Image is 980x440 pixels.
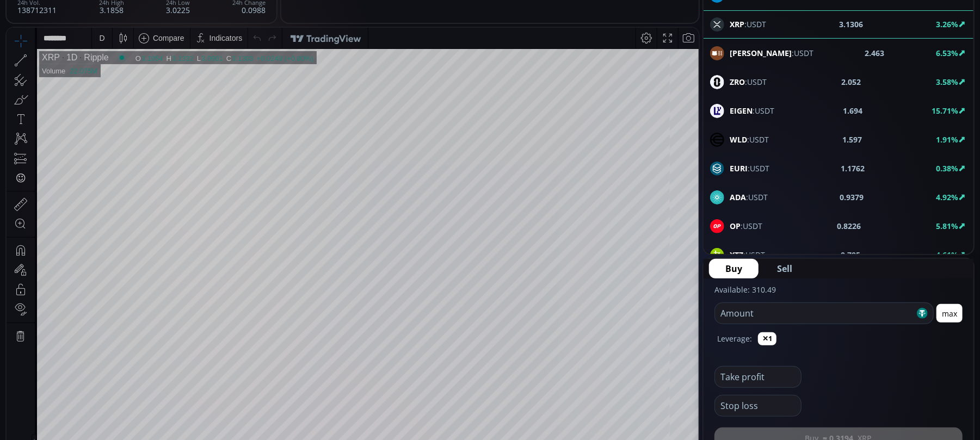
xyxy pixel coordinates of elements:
div: D [93,6,98,15]
b: [PERSON_NAME] [730,48,792,58]
b: ADA [730,192,746,202]
b: 1.91% [936,134,958,145]
b: 0.795 [841,249,860,261]
button: Sell [761,259,809,278]
span: :USDT [730,191,768,203]
button: max [936,304,963,323]
b: EIGEN [730,106,753,116]
div: 22.075M [63,39,91,47]
b: 6.53% [936,48,958,58]
b: 4.61% [936,250,958,260]
b: 1.597 [843,134,862,145]
button: Buy [709,259,759,278]
div: 3.1054 [135,27,157,35]
b: 5.81% [936,221,958,231]
span: :USDT [730,105,774,116]
span: :USDT [730,249,765,261]
div: 1D [53,25,71,35]
b: 4.92% [936,192,958,202]
div: 3.0901 [195,27,217,35]
span: :USDT [730,47,813,59]
span: :USDT [730,163,769,174]
div: O [129,27,135,35]
b: WLD [730,134,747,145]
b: ZRO [730,77,745,87]
b: OP [730,221,741,231]
div: 3.1303 [225,27,247,35]
b: XTZ [730,250,743,260]
b: 2.463 [865,47,885,59]
span: :USDT [730,134,769,145]
div: XRP [35,25,53,35]
b: 1.1762 [841,163,865,174]
div: 3.1332 [165,27,187,35]
div: Market open [110,25,120,35]
label: Available: 310.49 [714,284,776,295]
button: ✕1 [758,332,776,345]
span: :USDT [730,76,767,88]
b: 0.38% [936,163,958,173]
div: Compare [146,6,178,15]
span: Buy [725,262,742,275]
label: Leverage: [717,333,752,344]
span: Sell [777,262,792,275]
div: Volume [35,39,59,47]
b: 0.8226 [837,220,861,232]
div: +0.0249 (+0.80%) [250,27,307,35]
div: C [220,27,225,35]
b: 1.694 [843,105,863,116]
b: 15.71% [932,106,958,116]
div: H [160,27,165,35]
b: 0.9379 [840,191,864,203]
div:  [10,145,19,156]
b: 2.052 [842,76,861,88]
b: EURI [730,163,748,173]
div: Indicators [203,6,236,15]
div: Hide Drawings Toolbar [25,406,30,421]
b: 3.58% [936,77,958,87]
div: Ripple [71,25,102,35]
div: L [190,27,195,35]
span: :USDT [730,220,762,232]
